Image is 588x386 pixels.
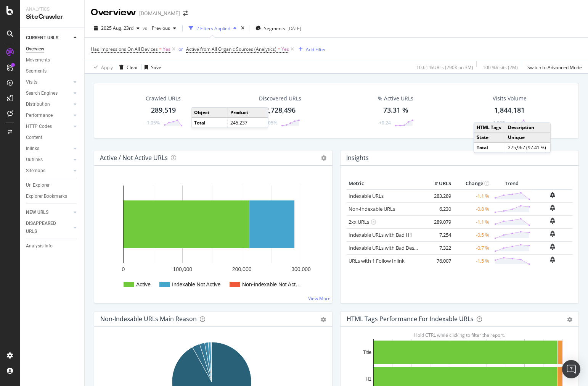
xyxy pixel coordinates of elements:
a: Inlinks [26,145,71,153]
td: Description [505,123,550,132]
span: Previous [149,25,170,31]
td: -1.1 % [453,189,491,203]
td: -0.7 % [453,241,491,254]
a: Indexable URLs with Bad H1 [349,231,412,238]
div: bell-plus [550,192,555,198]
a: Indexable URLs with Bad Description [349,244,432,251]
div: Clear [127,64,138,71]
text: 0 [122,266,125,272]
div: -1.09% [492,120,506,126]
div: Movements [26,56,50,64]
td: 289,079 [423,215,453,228]
div: Analytics [26,6,78,13]
span: Yes [163,44,170,55]
div: Open Intercom Messenger [562,360,580,378]
div: % Active URLs [378,95,413,102]
span: Yes [281,44,289,55]
td: Total [474,143,505,153]
a: Indexable URLs [349,192,384,199]
div: Distribution [26,100,50,108]
h4: Active / Not Active URLs [100,153,168,163]
a: HTTP Codes [26,123,71,131]
div: Analysis Info [26,242,53,250]
div: Visits Volume [493,95,527,102]
div: arrow-right-arrow-left [183,11,188,16]
div: Outlinks [26,156,43,164]
div: Apply [101,64,113,71]
div: -1.05% [145,120,160,126]
td: 7,322 [423,241,453,254]
div: gear [567,317,572,322]
td: 7,254 [423,228,453,241]
div: Inlinks [26,145,39,153]
div: Overview [26,45,44,53]
a: Sitemaps [26,167,71,175]
div: Sitemaps [26,167,45,175]
div: Overview [91,6,136,19]
span: Active from All Organic Sources (Analytics) [186,46,276,52]
text: 100,000 [173,266,193,272]
td: -1.1 % [453,215,491,228]
td: 275,967 (97.41 %) [505,143,550,153]
span: = [159,46,162,52]
div: 1,844,181 [494,105,525,115]
div: [DOMAIN_NAME] [139,10,180,17]
a: Movements [26,56,79,64]
div: 2 Filters Applied [196,25,230,32]
text: 200,000 [232,266,252,272]
div: NEW URLS [26,208,48,216]
button: or [178,45,183,53]
td: 283,289 [423,189,453,203]
div: Search Engines [26,89,58,97]
div: 2,728,496 [265,105,296,115]
a: Analysis Info [26,242,79,250]
a: 2xx URLs [349,218,369,225]
a: NEW URLS [26,208,71,216]
a: Performance [26,111,71,120]
td: -0.5 % [453,228,491,241]
a: Non-Indexable URLs [349,205,395,212]
td: 245,237 [227,118,268,128]
a: Explorer Bookmarks [26,192,79,200]
button: Save [141,61,161,73]
td: Object [191,108,227,118]
div: gear [321,317,326,322]
a: Content [26,134,79,142]
div: bell-plus [550,257,555,263]
div: Switch to Advanced Mode [527,64,582,71]
div: or [178,46,183,52]
div: 73.31 % [383,105,408,115]
td: Total [191,118,227,128]
th: Change [453,178,491,189]
a: Segments [26,67,79,75]
a: Search Engines [26,89,71,97]
div: 289,519 [151,105,176,115]
th: Metric [347,178,423,189]
td: 6,230 [423,202,453,215]
button: Previous [149,22,179,34]
text: Indexable Not Active [172,281,221,287]
text: H1 [366,376,372,382]
div: bell-plus [550,205,555,211]
a: Url Explorer [26,181,79,189]
a: Overview [26,45,79,53]
button: Clear [116,61,138,73]
button: Segments[DATE] [252,22,304,34]
div: CURRENT URLS [26,34,58,42]
th: # URLS [423,178,453,189]
span: = [278,46,280,52]
td: Product [227,108,268,118]
div: Save [151,64,161,71]
a: Distribution [26,100,71,108]
div: DISAPPEARED URLS [26,220,64,236]
a: DISAPPEARED URLS [26,220,71,236]
a: URLs with 1 Follow Inlink [349,257,405,264]
a: View More [308,295,331,302]
i: Options [321,155,326,161]
div: Add Filter [306,46,326,53]
div: Non-Indexable URLs Main Reason [100,315,197,323]
button: 2025 Aug. 23rd [91,22,143,34]
div: HTTP Codes [26,123,52,131]
div: Explorer Bookmarks [26,192,67,200]
div: Visits [26,78,37,86]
